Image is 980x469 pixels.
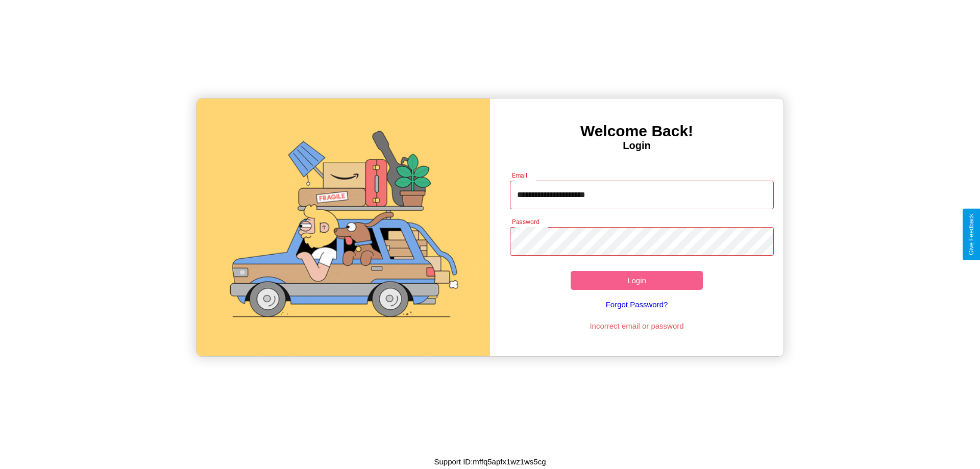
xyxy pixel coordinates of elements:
[490,122,783,140] h3: Welcome Back!
[512,171,528,180] label: Email
[968,214,975,255] div: Give Feedback
[571,271,703,290] button: Login
[512,217,539,226] label: Password
[434,455,546,468] p: Support ID: mffq5apfx1wz1ws5cg
[505,319,769,333] p: Incorrect email or password
[197,98,490,356] img: gif
[505,290,769,319] a: Forgot Password?
[490,140,783,152] h4: Login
